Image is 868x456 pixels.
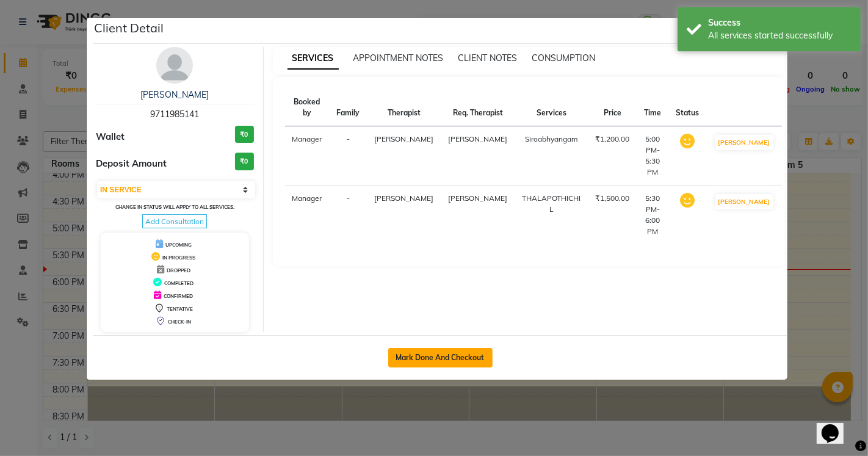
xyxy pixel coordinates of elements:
a: [PERSON_NAME] [140,89,209,100]
span: APPOINTMENT NOTES [353,52,444,63]
h3: ₹0 [235,126,254,143]
span: 9711985141 [150,109,199,120]
div: THALAPOTHICHIL [523,193,581,215]
th: Therapist [367,89,441,126]
div: ₹1,200.00 [596,134,630,145]
td: 5:00 PM-5:30 PM [637,126,669,186]
small: Change in status will apply to all services. [115,204,234,210]
td: 5:30 PM-6:00 PM [637,186,669,245]
span: Add Consultation [142,214,207,228]
h5: Client Detail [94,19,164,37]
div: All services started successfully [708,29,852,42]
span: CONFIRMED [164,293,193,299]
span: [PERSON_NAME] [375,134,434,143]
div: ₹1,500.00 [596,193,630,204]
div: Siroabhyangam [523,134,581,145]
span: IN PROGRESS [162,255,195,261]
th: Status [669,89,707,126]
th: Services [515,89,588,126]
td: - [330,126,367,186]
span: CHECK-IN [168,319,191,325]
th: Time [637,89,669,126]
button: [PERSON_NAME] [715,194,773,209]
span: CONSUMPTION [532,52,596,63]
span: [PERSON_NAME] [449,134,508,143]
span: COMPLETED [164,280,193,286]
div: Success [708,16,852,29]
span: UPCOMING [165,242,192,248]
td: Manager [285,186,330,245]
th: Price [588,89,637,126]
span: SERVICES [288,48,339,70]
span: Wallet [96,130,125,144]
th: Req. Therapist [441,89,515,126]
img: avatar [156,47,193,84]
button: [PERSON_NAME] [715,135,773,150]
span: Deposit Amount [96,157,167,171]
span: [PERSON_NAME] [375,194,434,203]
th: Family [330,89,367,126]
td: Manager [285,126,330,186]
span: DROPPED [167,267,190,273]
iframe: chat widget [817,407,856,444]
span: [PERSON_NAME] [449,194,508,203]
span: TENTATIVE [167,306,193,312]
h3: ₹0 [235,153,254,170]
span: CLIENT NOTES [458,52,518,63]
td: - [330,186,367,245]
button: Mark Done And Checkout [388,348,493,367]
th: Booked by [285,89,330,126]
